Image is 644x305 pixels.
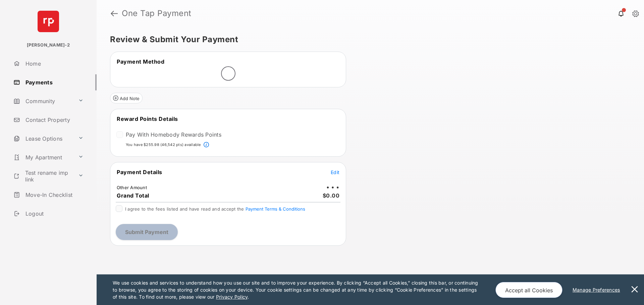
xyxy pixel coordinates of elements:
a: Community [11,93,75,109]
u: Privacy Policy [216,294,248,300]
span: Grand Total [117,192,149,199]
td: Other Amount [116,184,147,190]
button: Edit [331,169,339,175]
a: Lease Options [11,131,75,147]
button: Submit Payment [116,224,178,240]
a: Test rename imp link [11,168,75,184]
img: svg+xml;base64,PHN2ZyB4bWxucz0iaHR0cDovL3d3dy53My5vcmcvMjAwMC9zdmciIHdpZHRoPSI2NCIgaGVpZ2h0PSI2NC... [38,11,59,32]
span: Reward Points Details [117,116,178,122]
p: [PERSON_NAME]-2 [27,42,70,49]
span: I agree to the fees listed and have read and accept the [125,206,305,212]
span: Payment Details [117,169,162,175]
a: Home [11,56,97,72]
span: Payment Method [117,58,164,65]
a: Payments [11,74,97,90]
a: Move-In Checklist [11,187,97,203]
u: Manage Preferences [573,287,623,293]
button: Add Note [110,93,143,103]
a: Logout [11,206,97,222]
span: $0.00 [323,192,340,199]
button: Accept all Cookies [495,282,562,298]
a: My Apartment [11,149,75,165]
p: You have $255.98 (46,542 pts) available [126,142,201,148]
p: We use cookies and services to understand how you use our site and to improve your experience. By... [113,279,481,300]
h5: Review & Submit Your Payment [110,35,625,44]
label: Pay With Homebody Rewards Points [126,131,221,138]
a: Contact Property [11,112,97,128]
span: Edit [331,169,339,175]
button: I agree to the fees listed and have read and accept the [246,206,305,212]
strong: One Tap Payment [122,9,192,17]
